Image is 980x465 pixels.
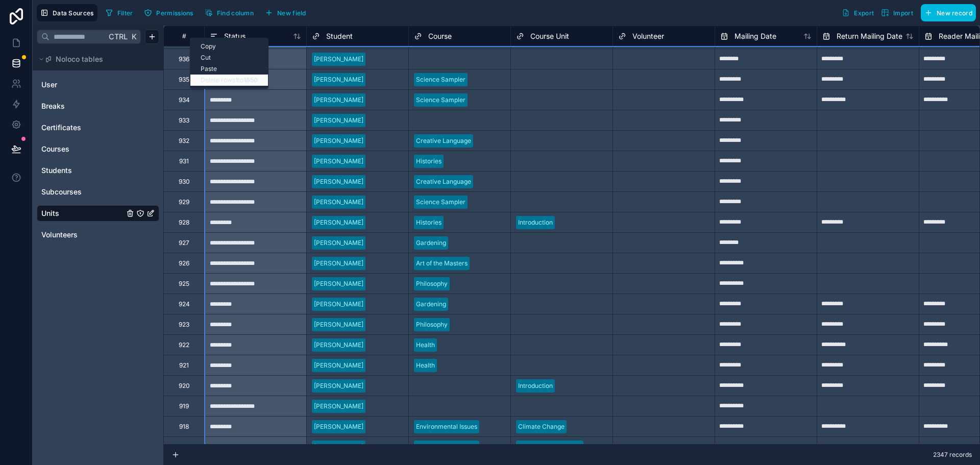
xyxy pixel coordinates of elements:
div: [PERSON_NAME] [314,116,363,125]
div: Breaks [37,98,159,114]
div: [PERSON_NAME] [314,340,363,350]
div: Cut [190,52,268,63]
div: Paste [190,63,268,75]
div: [PERSON_NAME] [314,422,363,431]
div: [PERSON_NAME] [314,75,363,84]
a: Permissions [140,5,201,20]
a: Volunteers [41,230,124,240]
span: Data Sources [53,9,94,17]
div: 918 [179,423,189,431]
span: Filter [117,9,133,17]
span: Mailing Date [734,31,776,41]
div: [PERSON_NAME] [314,402,363,411]
div: 920 [179,382,190,390]
div: [PERSON_NAME] [314,279,363,288]
div: [PERSON_NAME] [314,443,363,452]
div: Science Sampler [416,75,465,84]
div: Philosophy [416,279,448,288]
div: Subcourses [37,184,159,200]
div: Volunteers [37,227,159,243]
span: Subcourses [41,187,82,197]
div: 936 [179,55,189,63]
div: 930 [179,178,190,186]
a: Courses [41,144,124,154]
span: Volunteers [41,230,78,240]
div: Histories [416,218,442,227]
a: Students [41,165,124,176]
div: Health [416,340,435,350]
a: New record [917,4,976,21]
button: New record [921,4,976,21]
div: 919 [179,402,189,410]
span: Export [854,9,874,17]
div: [PERSON_NAME] [314,157,363,166]
span: Import [893,9,913,17]
button: Filter [102,5,137,20]
div: Certificates [37,119,159,136]
span: K [130,33,137,40]
div: Environmental Issues [416,443,477,452]
span: Student [326,31,353,41]
span: Noloco tables [56,54,103,64]
span: Breaks [41,101,65,111]
div: [PERSON_NAME] [314,177,363,186]
div: 928 [179,218,189,227]
b: 1 [235,76,238,84]
div: [PERSON_NAME] [314,320,363,329]
div: 926 [179,259,189,267]
span: User [41,80,57,90]
button: New field [261,5,310,20]
div: 925 [179,280,189,288]
a: Subcourses [41,187,124,197]
div: Environmental Issues [416,422,477,431]
div: [PERSON_NAME] [314,136,363,145]
span: Ctrl [108,30,129,43]
div: Health [416,361,435,370]
div: Courses [37,141,159,157]
button: Import [877,4,917,21]
div: Gardening [416,300,446,309]
div: 934 [179,96,190,104]
div: 921 [179,361,189,370]
button: Noloco tables [37,52,153,66]
a: Breaks [41,101,124,111]
div: Creative Language [416,136,471,145]
span: New record [937,9,972,17]
div: [PERSON_NAME] [314,218,363,227]
div: 924 [179,300,190,308]
span: Course Unit [530,31,569,41]
div: Science Sampler [416,95,465,105]
div: [PERSON_NAME] [314,198,363,207]
b: 1650 [243,76,258,84]
span: Permissions [156,9,193,17]
div: [PERSON_NAME] [314,259,363,268]
div: 923 [179,321,189,329]
button: Permissions [140,5,197,20]
div: 931 [179,157,189,165]
span: Return Mailing Date [837,31,902,41]
div: Delete rows to [190,75,268,86]
span: Courses [41,144,69,154]
button: Find column [201,5,257,20]
div: 933 [179,116,189,125]
div: Histories [416,157,442,166]
div: Philosophy [416,320,448,329]
button: Data Sources [37,4,97,21]
div: # [171,32,197,40]
div: Art of the Masters [416,259,468,268]
div: Copy [190,41,268,52]
div: Climate Change [518,422,565,431]
span: Volunteer [632,31,664,41]
span: Find column [217,9,254,17]
div: 927 [179,239,189,247]
a: User [41,80,124,90]
div: Students [37,162,159,179]
div: [PERSON_NAME] [314,238,363,248]
div: 917 [179,443,189,451]
div: Gardening [416,238,446,248]
div: Science Sampler [416,198,465,207]
div: Introduction [518,381,553,390]
div: [PERSON_NAME] [314,361,363,370]
span: Students [41,165,72,176]
div: Introduction [518,218,553,227]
